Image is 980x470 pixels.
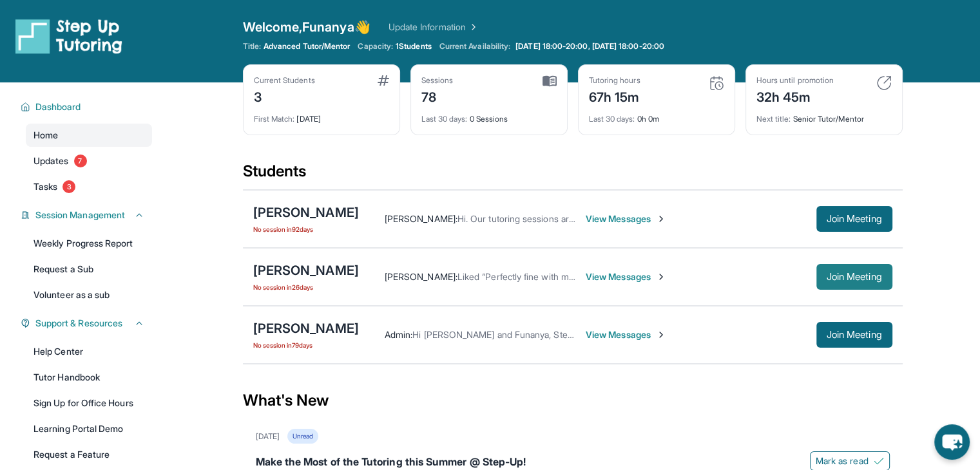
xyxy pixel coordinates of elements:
span: 3 [62,180,75,193]
span: Current Availability: [439,41,510,52]
a: Tasks3 [26,175,152,198]
span: Title: [243,41,261,52]
span: Hi. Our tutoring sessions are completed and we will not be doing anything in the summer. Thanks. [457,213,857,224]
span: Join Meeting [827,273,882,281]
span: Updates [34,155,69,167]
span: Next title : [756,114,791,124]
img: Mark as read [874,456,884,466]
button: Dashboard [30,100,144,113]
span: No session in 92 days [253,224,359,234]
span: View Messages [586,270,666,283]
span: Last 30 days : [421,114,468,124]
span: [PERSON_NAME] : [385,271,457,282]
span: Welcome, Funanya 👋 [243,18,370,36]
div: Students [243,161,903,189]
span: [DATE] 18:00-20:00, [DATE] 18:00-20:00 [515,41,664,52]
div: Unread [287,429,318,444]
div: 78 [421,86,454,106]
a: [DATE] 18:00-20:00, [DATE] 18:00-20:00 [513,41,667,52]
span: Advanced Tutor/Mentor [264,41,350,52]
span: Session Management [35,209,125,221]
span: No session in 79 days [253,340,359,350]
div: [DATE] [256,431,280,442]
button: chat-button [934,424,970,460]
span: View Messages [586,328,666,341]
span: Join Meeting [827,215,882,223]
div: 67h 15m [589,86,640,106]
div: Sessions [421,75,454,86]
a: Weekly Progress Report [26,232,152,255]
span: [PERSON_NAME] : [385,213,457,224]
span: 1 Students [396,41,432,52]
span: Last 30 days : [589,114,635,124]
a: Tutor Handbook [26,366,152,389]
div: Senior Tutor/Mentor [756,106,892,124]
button: Support & Resources [30,317,144,330]
img: Chevron-Right [656,214,666,224]
a: Request a Sub [26,258,152,281]
button: Join Meeting [816,206,892,232]
span: Home [34,129,58,142]
a: Update Information [389,21,479,33]
div: [PERSON_NAME] [253,319,359,337]
div: [PERSON_NAME] [253,261,359,279]
a: Request a Feature [26,443,152,466]
span: View Messages [586,212,666,225]
a: Learning Portal Demo [26,417,152,440]
div: 32h 45m [756,86,834,106]
img: card [543,75,557,87]
div: Tutoring hours [589,75,640,86]
div: Hours until promotion [756,75,834,86]
span: Dashboard [35,100,81,113]
button: Session Management [30,209,144,221]
span: Tasks [34,180,57,193]
span: Capacity: [358,41,393,52]
div: 0h 0m [589,106,724,124]
img: Chevron-Right [656,330,666,340]
div: What's New [243,372,903,429]
span: Mark as read [816,455,869,467]
a: Sign Up for Office Hours [26,391,152,415]
span: Admin : [385,329,412,340]
button: Join Meeting [816,322,892,348]
img: logo [15,18,122,54]
a: Help Center [26,340,152,363]
button: Join Meeting [816,264,892,290]
span: Support & Resources [35,317,122,330]
div: Current Students [254,75,315,86]
span: 7 [74,155,87,167]
img: card [709,75,724,91]
span: No session in 26 days [253,282,359,292]
span: Liked “Perfectly fine with me. Thank you for your patience” [457,271,697,282]
div: [PERSON_NAME] [253,203,359,221]
img: Chevron-Right [656,272,666,282]
span: Join Meeting [827,331,882,339]
div: [DATE] [254,106,389,124]
span: First Match : [254,114,295,124]
img: Chevron Right [466,21,479,33]
div: 3 [254,86,315,106]
a: Home [26,124,152,147]
img: card [876,75,892,91]
a: Updates7 [26,149,152,173]
a: Volunteer as a sub [26,283,152,306]
div: 0 Sessions [421,106,557,124]
img: card [378,75,389,86]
